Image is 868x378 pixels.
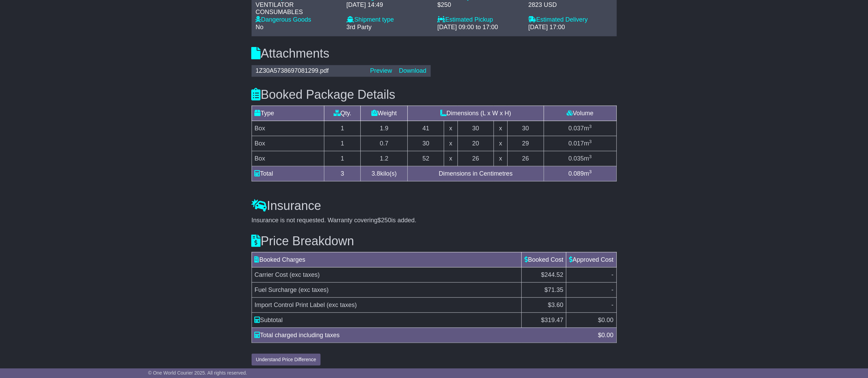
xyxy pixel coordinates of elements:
[612,271,614,278] span: -
[529,1,613,9] div: 2823 USD
[568,140,584,147] span: 0.017
[361,106,408,121] td: Weight
[252,312,522,328] td: Subtotal
[347,24,372,31] span: 3rd Party
[544,286,563,293] span: $71.35
[324,121,361,136] td: 1
[522,252,566,267] td: Booked Cost
[438,24,522,31] div: [DATE] 09:00 to 17:00
[324,151,361,166] td: 1
[256,1,340,16] div: VENTILATOR CONSUMABLES
[589,139,592,144] sup: 3
[361,121,408,136] td: 1.9
[458,151,494,166] td: 26
[370,67,392,74] a: Preview
[255,271,288,278] span: Carrier Cost
[507,136,544,151] td: 29
[494,121,507,136] td: x
[589,169,592,174] sup: 3
[256,16,340,24] div: Dangerous Goods
[255,286,297,293] span: Fuel Surcharge
[601,317,613,323] span: 0.00
[408,151,444,166] td: 52
[507,151,544,166] td: 26
[408,136,444,151] td: 30
[252,199,617,213] h3: Insurance
[544,106,616,121] td: Volume
[347,16,431,24] div: Shipment type
[361,136,408,151] td: 0.7
[324,166,361,181] td: 3
[594,331,617,340] div: $
[252,166,324,181] td: Total
[544,166,616,181] td: m
[361,166,408,181] td: kilo(s)
[252,106,324,121] td: Type
[529,24,613,31] div: [DATE] 17:00
[327,302,357,308] span: (exc taxes)
[612,286,614,293] span: -
[544,317,563,323] span: 319.47
[568,155,584,162] span: 0.035
[252,217,617,224] div: Insurance is not requested. Warranty covering is added.
[589,154,592,159] sup: 3
[252,88,617,102] h3: Booked Package Details
[148,370,247,376] span: © One World Courier 2025. All rights reserved.
[544,151,616,166] td: m
[252,151,324,166] td: Box
[252,234,617,248] h3: Price Breakdown
[252,67,367,75] div: 1Z30A5738697081299.pdf
[444,151,458,166] td: x
[361,151,408,166] td: 1.2
[601,332,613,339] span: 0.00
[252,47,617,60] h3: Attachments
[444,121,458,136] td: x
[458,136,494,151] td: 20
[408,106,544,121] td: Dimensions (L x W x H)
[408,121,444,136] td: 41
[252,354,321,366] button: Understand Price Difference
[544,136,616,151] td: m
[438,1,522,9] div: $250
[347,1,431,9] div: [DATE] 14:49
[529,16,613,24] div: Estimated Delivery
[255,302,325,308] span: Import Control Print Label
[256,24,264,31] span: No
[324,106,361,121] td: Qty.
[566,252,616,267] td: Approved Cost
[522,312,566,328] td: $
[299,286,329,293] span: (exc taxes)
[252,121,324,136] td: Box
[372,170,380,177] span: 3.8
[324,136,361,151] td: 1
[252,136,324,151] td: Box
[444,136,458,151] td: x
[566,312,616,328] td: $
[378,217,391,224] span: $250
[399,67,426,74] a: Download
[494,151,507,166] td: x
[541,271,563,278] span: $244.52
[568,170,584,177] span: 0.089
[568,125,584,132] span: 0.037
[290,271,320,278] span: (exc taxes)
[252,252,522,267] td: Booked Charges
[548,302,563,308] span: $3.60
[458,121,494,136] td: 30
[507,121,544,136] td: 30
[544,121,616,136] td: m
[589,124,592,129] sup: 3
[494,136,507,151] td: x
[408,166,544,181] td: Dimensions in Centimetres
[438,16,522,24] div: Estimated Pickup
[612,302,614,308] span: -
[251,331,595,340] div: Total charged including taxes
